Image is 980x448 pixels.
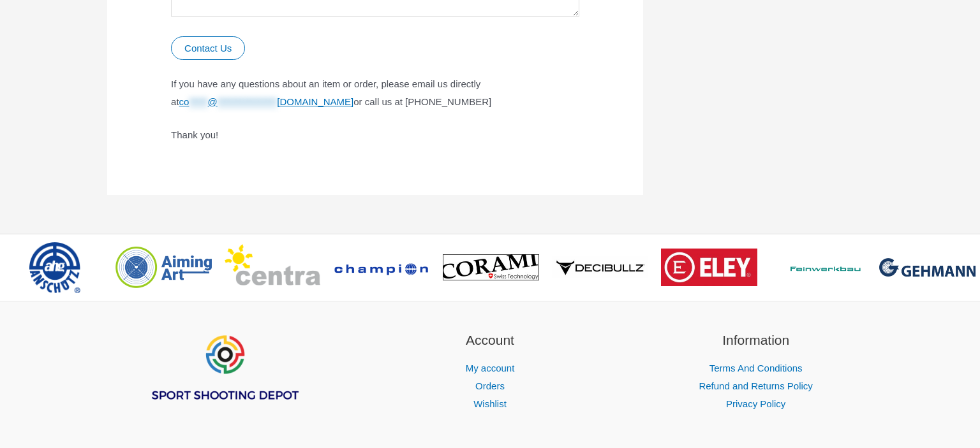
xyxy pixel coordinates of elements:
aside: Footer Widget 1 [107,330,341,433]
h2: Account [373,330,607,350]
a: Terms And Conditions [709,363,803,373]
p: Thank you! [171,126,579,144]
a: Refund and Returns Policy [699,380,812,391]
aside: Footer Widget 2 [373,330,607,413]
img: brand logo [661,249,757,286]
p: If you have any questions about an item or order, please email us directly at or call us at [PHON... [171,75,579,111]
h2: Information [639,330,873,350]
a: Privacy Policy [726,398,785,409]
span: This contact has been encoded by Anti-Spam by CleanTalk. Click to decode. To finish the decoding ... [179,96,354,107]
a: Wishlist [473,398,507,409]
button: Contact Us [171,36,245,60]
a: My account [466,363,515,373]
nav: Information [639,359,873,413]
a: Orders [475,380,505,391]
aside: Footer Widget 3 [639,330,873,413]
nav: Account [373,359,607,413]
